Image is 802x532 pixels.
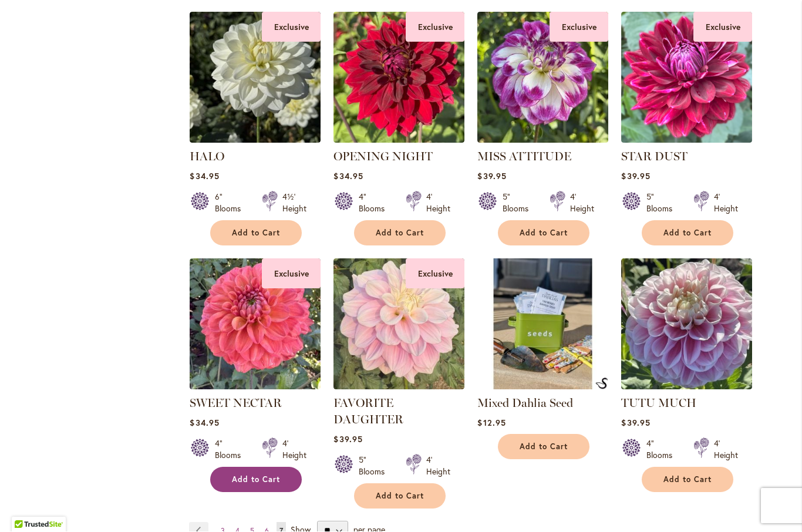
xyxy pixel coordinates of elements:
img: Mixed Dahlia Seed [477,259,608,390]
img: Mixed Dahlia Seed [595,378,608,390]
span: Add to Cart [663,228,712,238]
a: SWEET NECTAR Exclusive [190,381,321,392]
div: 5" Blooms [359,454,392,478]
div: 4' Height [714,191,738,215]
div: 5" Blooms [503,191,535,215]
a: HALO [190,150,224,164]
a: TUTU MUCH [621,396,696,410]
a: FAVORITE DAUGHTER Exclusive [333,381,464,392]
span: Add to Cart [376,228,424,238]
span: $39.95 [477,171,506,182]
span: Add to Cart [232,228,280,238]
button: Add to Cart [498,435,589,460]
a: FAVORITE DAUGHTER [333,396,403,427]
span: $12.95 [477,417,506,429]
a: MISS ATTITUDE Exclusive [477,134,608,146]
div: Exclusive [406,12,464,42]
span: Add to Cart [520,228,568,238]
div: Exclusive [262,12,321,42]
span: $39.95 [621,171,650,182]
a: HALO Exclusive [190,134,321,146]
img: HALO [190,12,321,143]
div: Exclusive [550,12,608,42]
button: Add to Cart [642,467,733,493]
img: Tutu Much [621,259,752,390]
a: Mixed Dahlia Seed [477,396,573,410]
div: Exclusive [693,12,752,42]
div: 4" Blooms [359,191,392,215]
a: Mixed Dahlia Seed Mixed Dahlia Seed [477,381,608,392]
span: Add to Cart [376,491,424,501]
button: Add to Cart [354,221,446,246]
div: 5" Blooms [646,191,679,215]
button: Add to Cart [642,221,733,246]
img: STAR DUST [621,12,752,143]
a: OPENING NIGHT [333,150,433,164]
button: Add to Cart [210,467,302,493]
div: 4" Blooms [646,438,679,462]
img: MISS ATTITUDE [477,12,608,143]
div: 6" Blooms [215,191,248,215]
div: Exclusive [262,259,321,289]
a: SWEET NECTAR [190,396,282,410]
span: Add to Cart [663,475,712,485]
div: 4' Height [426,191,450,215]
div: 4' Height [426,454,450,478]
img: FAVORITE DAUGHTER [333,259,464,390]
div: 4' Height [714,438,738,462]
div: 4" Blooms [215,438,248,462]
span: $34.95 [333,171,363,182]
button: Add to Cart [498,221,589,246]
img: SWEET NECTAR [190,259,321,390]
button: Add to Cart [210,221,302,246]
div: 4½' Height [282,191,306,215]
button: Add to Cart [354,484,446,509]
div: Exclusive [406,259,464,289]
span: $34.95 [190,171,219,182]
a: STAR DUST Exclusive [621,134,752,146]
a: MISS ATTITUDE [477,150,571,164]
span: $39.95 [333,434,362,445]
a: Tutu Much [621,381,752,392]
span: Add to Cart [520,442,568,452]
div: 4' Height [282,438,306,462]
a: STAR DUST [621,150,688,164]
img: OPENING NIGHT [333,12,464,143]
div: 4' Height [570,191,594,215]
span: $39.95 [621,417,650,429]
a: OPENING NIGHT Exclusive [333,134,464,146]
span: $34.95 [190,417,219,429]
span: Add to Cart [232,475,280,485]
iframe: Launch Accessibility Center [9,490,42,523]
